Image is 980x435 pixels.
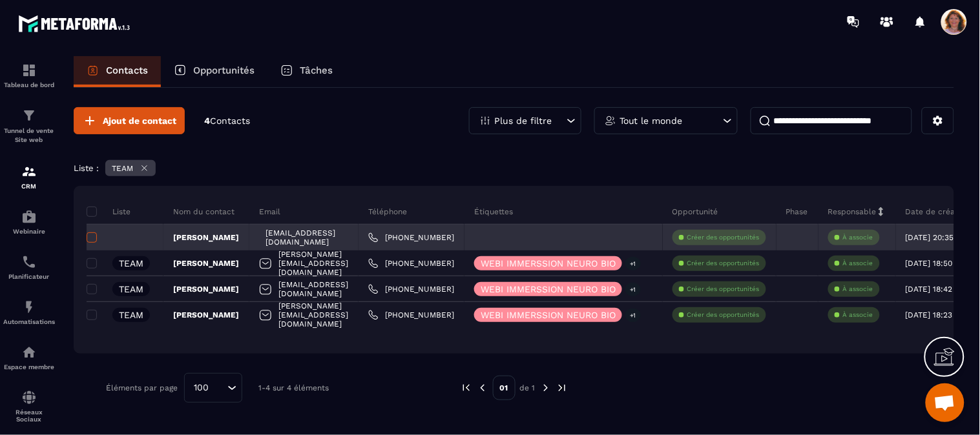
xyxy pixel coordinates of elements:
p: Étiquettes [474,207,513,217]
p: Créer des opportunités [687,259,760,268]
a: Opportunités [161,56,267,87]
img: prev [461,382,472,394]
p: [PERSON_NAME] [173,258,239,268]
p: Tunnel de vente Site web [3,126,55,145]
img: formation [21,108,37,123]
p: Liste [87,207,130,217]
a: Tâches [267,56,346,87]
p: +1 [625,309,641,322]
p: Planificateur [3,273,55,280]
p: Email [259,207,280,217]
p: Créer des opportunités [687,310,760,319]
p: Téléphone [368,207,407,217]
input: Search for option [213,381,224,395]
p: Tableau de bord [3,81,55,88]
p: Date de création [906,207,970,217]
p: Webinaire [3,228,55,235]
p: Espace membre [3,363,55,370]
a: automationsautomationsAutomatisations [3,290,55,335]
a: automationsautomationsEspace membre [3,335,55,380]
p: WEBI IMMERSSION NEURO BIO [481,310,616,319]
p: Opportunité [672,207,718,217]
p: 01 [493,376,516,400]
a: [PHONE_NUMBER] [368,232,454,243]
img: automations [21,299,37,315]
p: [PERSON_NAME] [173,232,239,243]
p: [DATE] 18:23 [906,310,953,319]
p: de 1 [520,383,536,393]
img: next [556,382,568,394]
a: Contacts [74,56,161,87]
p: TEAM [119,310,143,319]
p: [DATE] 18:42 [906,285,953,294]
p: À associe [843,310,873,319]
p: Responsable [828,207,877,217]
p: 1-4 sur 4 éléments [258,383,329,392]
a: [PHONE_NUMBER] [368,284,454,294]
p: [PERSON_NAME] [173,284,239,294]
a: formationformationTunnel de vente Site web [3,98,55,154]
a: formationformationTableau de bord [3,53,55,98]
p: 4 [204,115,250,127]
p: Éléments par page [106,383,178,392]
p: [PERSON_NAME] [173,310,239,320]
p: [DATE] 18:50 [906,259,953,268]
p: +1 [625,257,641,270]
span: Ajout de contact [103,114,176,127]
p: Créer des opportunités [687,233,760,242]
button: Ajout de contact [74,107,185,134]
p: À associe [843,259,873,268]
p: Automatisations [3,318,55,325]
img: next [540,382,552,394]
p: Tâches [300,65,333,76]
p: Contacts [106,65,148,76]
a: social-networksocial-networkRéseaux Sociaux [3,380,55,432]
p: Créer des opportunités [687,285,760,294]
p: Tout le monde [620,116,683,125]
div: Ouvrir le chat [926,383,964,422]
a: schedulerschedulerPlanificateur [3,245,55,290]
p: WEBI IMMERSSION NEURO BIO [481,259,616,268]
p: TEAM [119,285,143,294]
span: Contacts [210,116,250,126]
p: Plus de filtre [494,116,552,125]
img: formation [21,63,37,78]
span: 100 [189,381,213,395]
a: [PHONE_NUMBER] [368,258,454,268]
p: +1 [625,283,641,296]
p: WEBI IMMERSSION NEURO BIO [481,285,616,294]
p: CRM [3,183,55,190]
p: Nom du contact [173,207,235,217]
p: À associe [843,285,873,294]
img: formation [21,164,37,179]
img: automations [21,345,37,360]
img: scheduler [21,254,37,270]
div: Search for option [184,373,242,403]
p: [DATE] 20:35 [906,233,954,242]
p: Opportunités [193,65,255,76]
a: automationsautomationsWebinaire [3,199,55,245]
img: social-network [21,390,37,405]
img: automations [21,209,37,225]
a: [PHONE_NUMBER] [368,310,454,320]
p: TEAM [119,259,143,268]
img: logo [18,12,134,35]
p: Phase [786,207,808,217]
p: À associe [843,233,873,242]
img: prev [477,382,488,394]
a: formationformationCRM [3,154,55,199]
p: Liste : [74,163,99,173]
p: Réseaux Sociaux [3,409,55,423]
p: TEAM [112,164,133,173]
